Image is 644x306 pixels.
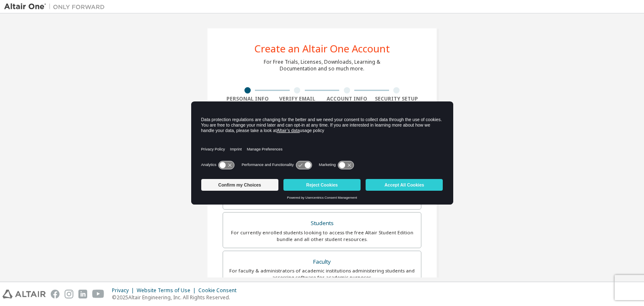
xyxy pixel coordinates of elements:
[228,218,416,229] div: Students
[228,267,416,281] div: For faculty & administrators of academic institutions administering students and accessing softwa...
[112,294,241,301] p: © 2025 Altair Engineering, Inc. All Rights Reserved.
[372,96,422,102] div: Security Setup
[264,59,380,72] div: For Free Trials, Licenses, Downloads, Learning & Documentation and so much more.
[254,44,390,54] div: Create an Altair One Account
[112,287,137,294] div: Privacy
[3,290,46,298] img: altair_logo.svg
[223,96,273,102] div: Personal Info
[92,290,104,298] img: youtube.svg
[4,3,109,11] img: Altair One
[65,290,73,298] img: instagram.svg
[322,96,372,102] div: Account Info
[198,287,241,294] div: Cookie Consent
[137,287,198,294] div: Website Terms of Use
[228,256,416,268] div: Faculty
[51,290,60,298] img: facebook.svg
[228,229,416,243] div: For currently enrolled students looking to access the free Altair Student Edition bundle and all ...
[78,290,87,298] img: linkedin.svg
[273,96,322,102] div: Verify Email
